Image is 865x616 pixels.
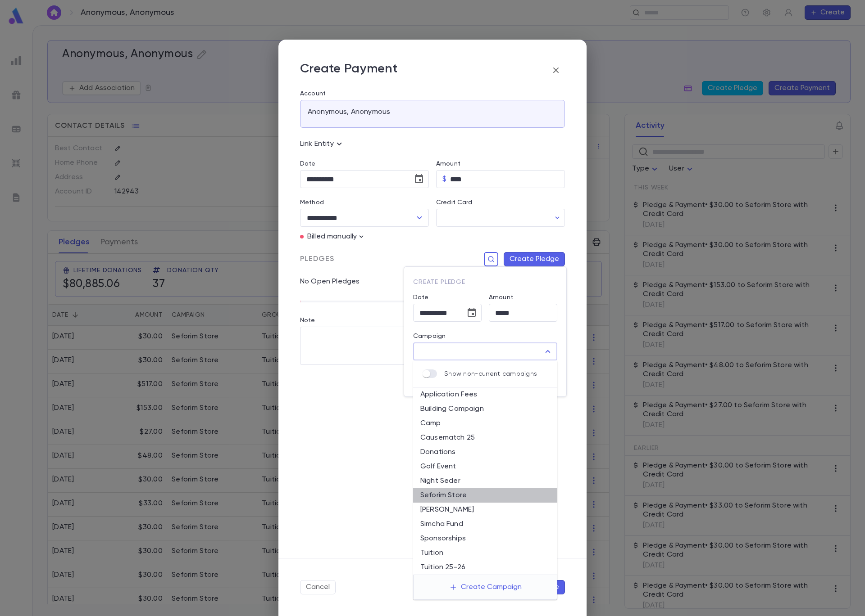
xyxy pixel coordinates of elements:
li: Building Campaign [413,402,557,416]
li: Golf Event [413,459,557,474]
button: Choose date, selected date is Sep 3, 2025 [463,304,481,322]
p: Show non-current campaigns [444,370,537,378]
button: Close [542,345,554,358]
label: Campaign [413,333,446,340]
li: Seforim Store [413,488,557,503]
li: Tuition [413,546,557,560]
li: Donations [413,445,557,459]
li: [PERSON_NAME] [413,503,557,517]
label: Amount [489,294,513,301]
li: Night Seder [413,474,557,488]
li: Simcha Fund [413,517,557,531]
li: Camp [413,416,557,431]
button: Create Campaign [442,579,529,596]
li: Sponsorships [413,531,557,546]
li: Tuition 25-26 [413,560,557,575]
li: Causematch 25 [413,431,557,445]
span: Create Pledge [413,279,465,285]
li: Application Fees [413,387,557,402]
label: Date [413,294,482,301]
